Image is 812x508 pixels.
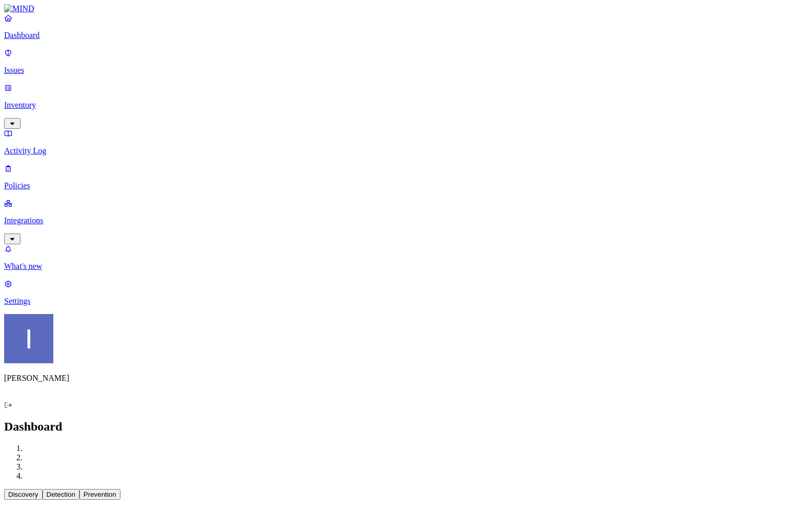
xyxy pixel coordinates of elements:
a: Integrations [4,199,808,243]
a: Settings [4,279,808,306]
p: Dashboard [4,31,808,40]
a: Issues [4,48,808,75]
p: Policies [4,181,808,190]
img: MIND [4,4,34,13]
a: Activity Log [4,129,808,155]
h2: Dashboard [4,420,808,434]
p: Settings [4,297,808,306]
p: Issues [4,66,808,75]
p: Activity Log [4,146,808,155]
button: Discovery [4,489,43,500]
img: Itai Schwartz [4,314,53,363]
p: [PERSON_NAME] [4,374,808,383]
a: What's new [4,244,808,271]
p: What's new [4,262,808,271]
button: Detection [43,489,79,500]
a: MIND [4,4,808,13]
p: Integrations [4,216,808,225]
a: Inventory [4,83,808,127]
a: Dashboard [4,13,808,40]
button: Prevention [79,489,120,500]
a: Policies [4,164,808,190]
p: Inventory [4,101,808,110]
